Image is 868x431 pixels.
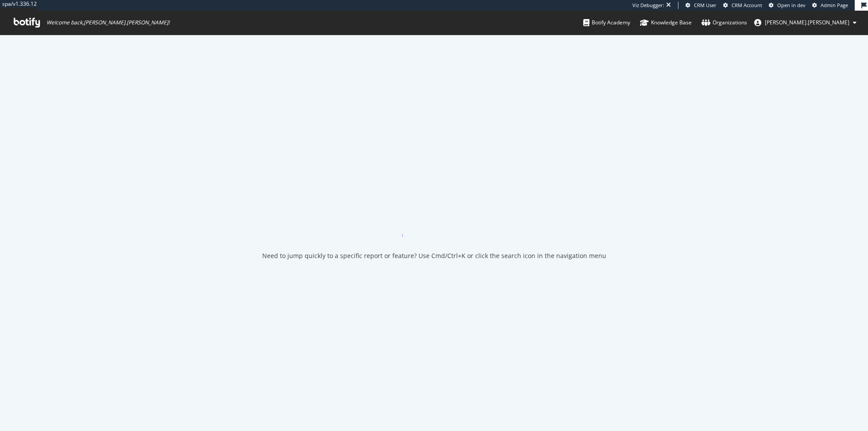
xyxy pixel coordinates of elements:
[686,2,717,9] a: CRM User
[46,19,170,26] span: Welcome back, [PERSON_NAME].[PERSON_NAME] !
[747,16,864,30] button: [PERSON_NAME].[PERSON_NAME]
[701,18,747,27] div: Organizations
[640,11,692,35] a: Knowledge Base
[723,2,762,9] a: CRM Account
[821,2,848,8] span: Admin Page
[732,2,762,8] span: CRM Account
[402,205,466,237] div: animation
[765,19,849,26] span: ryan.flanagan
[262,251,606,260] div: Need to jump quickly to a specific report or feature? Use Cmd/Ctrl+K or click the search icon in ...
[701,11,747,35] a: Organizations
[812,2,848,9] a: Admin Page
[694,2,717,8] span: CRM User
[583,18,630,27] div: Botify Academy
[777,2,806,8] span: Open in dev
[583,11,630,35] a: Botify Academy
[640,18,692,27] div: Knowledge Base
[632,2,664,9] div: Viz Debugger:
[769,2,806,9] a: Open in dev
